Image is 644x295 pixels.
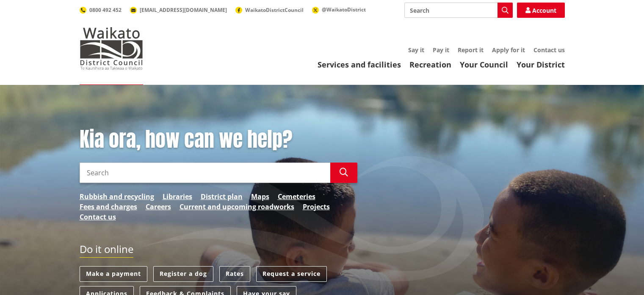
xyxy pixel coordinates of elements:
a: Libraries [163,191,192,202]
a: District plan [201,191,243,202]
span: WaikatoDistrictCouncil [245,6,304,14]
a: Your District [517,59,565,70]
a: Contact us [80,212,116,222]
a: Recreation [409,59,451,70]
a: Fees and charges [80,202,137,212]
a: Register a dog [153,266,213,282]
a: WaikatoDistrictCouncil [235,6,304,14]
a: Say it [408,46,424,54]
a: [EMAIL_ADDRESS][DOMAIN_NAME] [130,6,227,14]
a: Rates [219,266,250,282]
a: Services and facilities [318,59,401,70]
a: Account [517,3,565,18]
a: Cemeteries [278,191,315,202]
a: Make a payment [80,266,147,282]
img: Waikato District Council - Te Kaunihera aa Takiwaa o Waikato [80,27,143,70]
span: 0800 492 452 [89,6,122,14]
a: Current and upcoming roadworks [180,202,294,212]
h1: Kia ora, how can we help? [80,127,357,152]
a: Pay it [433,46,449,54]
a: Projects [303,202,330,212]
span: [EMAIL_ADDRESS][DOMAIN_NAME] [140,6,227,14]
h2: Do it online [80,243,133,258]
a: 0800 492 452 [80,6,122,14]
a: Your Council [460,59,508,70]
a: @WaikatoDistrict [312,6,366,13]
input: Search input [404,3,513,18]
a: Contact us [533,46,565,54]
a: Apply for it [492,46,525,54]
a: Rubbish and recycling [80,191,154,202]
span: @WaikatoDistrict [322,6,366,13]
a: Report it [458,46,484,54]
a: Request a service [256,266,327,282]
input: Search input [80,163,330,183]
a: Maps [251,191,269,202]
a: Careers [146,202,171,212]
